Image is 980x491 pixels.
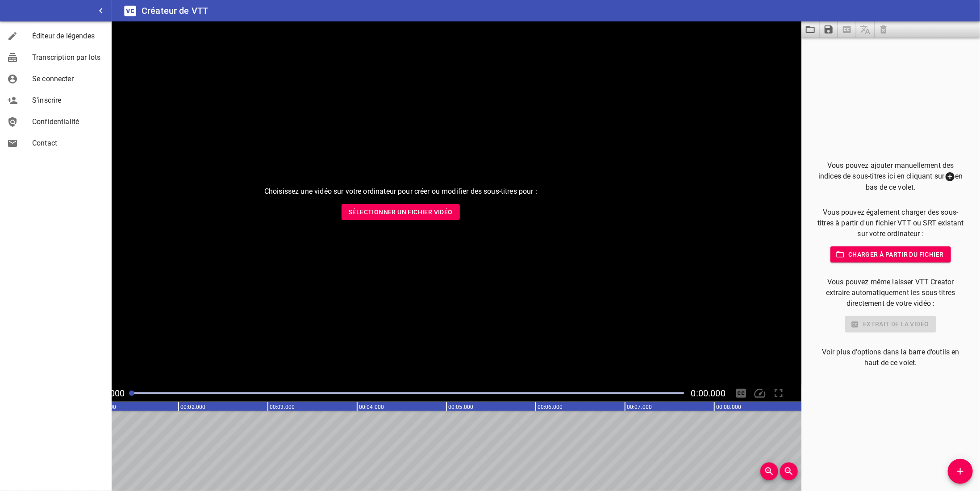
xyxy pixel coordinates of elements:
svg: Enregistrer les sous-titres dans un fichier [823,24,834,35]
div: Contact [7,138,32,149]
div: Basculer en plein écran [770,385,787,402]
font: Choisissez une vidéo sur votre ordinateur pour créer ou modifier des sous-titres pour : [264,187,537,196]
font: Éditeur de légendes [32,32,95,40]
button: Charger les sous-titres à partir du fichier [801,21,820,37]
text: 00:07.000 [627,404,652,410]
font: Vous pouvez ajouter manuellement des indices de sous-titres ici en cliquant sur [818,161,954,180]
svg: Charger les sous-titres à partir du fichier [805,24,816,35]
button: Sélectionner un fichier vidéo [342,204,460,221]
button: Zoom avant [760,462,778,480]
button: Charger à partir du fichier [830,246,951,263]
text: 00:04.000 [359,404,384,410]
text: 00:03.000 [270,404,295,410]
font: Sélectionner un fichier vidéo [349,208,453,216]
span: Sélectionnez une vidéo dans le volet de gauche, vous pourrez alors extraire automatiquement les s... [838,21,856,37]
font: Voir plus d’options dans la barre d’outils en haut de ce volet. [822,348,959,367]
div: Vitesse de lecture [751,385,768,402]
font: Confidentialité [32,117,79,126]
div: Se connecter [7,74,32,84]
font: en bas de ce volet. [866,172,963,191]
font: Charger à partir du fichier [848,251,944,258]
button: Ajouter un signal [948,459,973,484]
button: Zoom arrière [780,462,798,480]
div: Progression du jeu [132,392,684,394]
font: Transcription par lots [32,53,100,62]
font: 0:00.000 [691,388,726,399]
span: Ajoutez quelques légendes ci-dessous, vous pourrez ensuite les traduire. [856,21,875,37]
text: 00:06.000 [538,404,563,410]
font: Créateur de VTT [142,5,208,16]
div: Confidentialité [7,117,32,127]
text: 00:08.000 [716,404,741,410]
button: Enregistrer les sous-titres dans un fichier [820,21,838,37]
div: Masquer/Afficher les légendes [733,385,750,402]
div: S'inscrire [7,95,32,106]
font: Contact [32,139,57,147]
font: S'inscrire [32,96,62,104]
font: Vous pouvez également charger des sous-titres à partir d'un fichier VTT ou SRT existant sur votre... [817,208,963,238]
text: 00:05.000 [448,404,473,410]
div: Éditeur de légendes [7,31,32,42]
div: Transcription par lots [7,52,32,63]
font: Se connecter [32,75,74,83]
text: 00:02.000 [180,404,205,410]
font: Vous pouvez même laisser VTT Creator extraire automatiquement les sous-titres directement de votr... [826,278,955,308]
span: Durée de la vidéo [691,388,726,399]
